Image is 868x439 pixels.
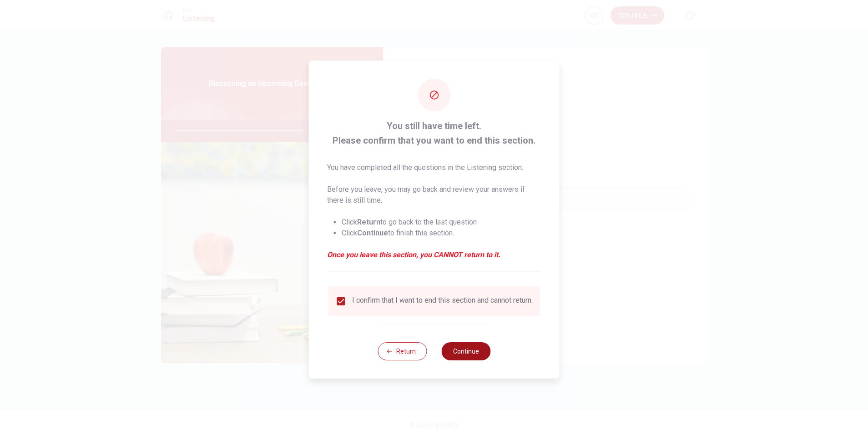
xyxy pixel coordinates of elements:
span: You still have time left. Please confirm that you want to end this section. [327,119,541,148]
strong: Continue [357,229,388,237]
strong: Return [357,218,380,226]
div: I confirm that I want to end this section and cannot return. [352,296,533,307]
li: Click to go back to the last question [342,217,541,228]
p: You have completed all the questions in the Listening section. [327,162,541,173]
button: Return [378,342,427,360]
li: Click to finish this section. [342,228,541,239]
button: Continue [441,342,490,360]
em: Once you leave this section, you CANNOT return to it. [327,249,541,260]
p: Before you leave, you may go back and review your answers if there is still time. [327,184,541,206]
